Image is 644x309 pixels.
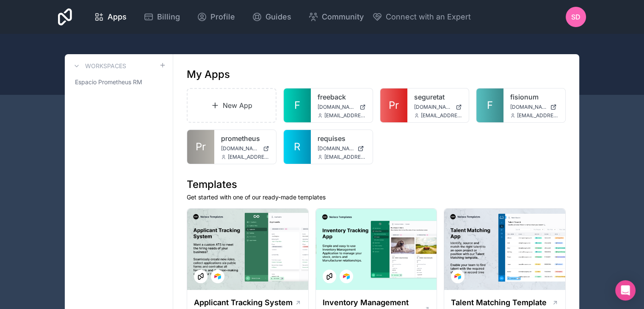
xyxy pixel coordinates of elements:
[75,78,142,86] span: Espacio Prometheus RM
[517,112,558,119] span: [EMAIL_ADDRESS][DOMAIN_NAME]
[187,68,230,81] h1: My Apps
[389,99,399,112] span: Pr
[324,112,366,119] span: [EMAIL_ADDRESS][DOMAIN_NAME]
[414,104,453,110] span: [DOMAIN_NAME]
[221,145,269,152] a: [DOMAIN_NAME]
[454,273,461,280] img: Airtable Logo
[294,99,300,112] span: F
[301,8,370,26] a: Community
[137,8,187,26] a: Billing
[194,297,293,309] h1: Applicant Tracking System
[414,92,462,102] a: seguretat
[343,273,350,280] img: Airtable Logo
[108,11,127,23] span: Apps
[221,145,260,152] span: [DOMAIN_NAME]
[615,280,636,301] div: Open Intercom Messenger
[214,273,221,280] img: Airtable Logo
[72,61,126,71] a: Workspaces
[187,130,214,164] a: Pr
[421,112,462,119] span: [EMAIL_ADDRESS][DOMAIN_NAME]
[476,88,503,122] a: F
[451,297,547,309] h1: Talent Matching Template
[386,11,471,23] span: Connect with an Expert
[380,88,407,122] a: Pr
[187,88,276,123] a: New App
[294,140,300,154] span: R
[510,104,558,110] a: [DOMAIN_NAME]
[187,178,566,191] h1: Templates
[318,145,354,152] span: [DOMAIN_NAME]
[245,8,298,26] a: Guides
[221,133,269,143] a: prometheus
[210,11,235,23] span: Profile
[487,99,493,112] span: F
[284,130,311,164] a: R
[318,145,366,152] a: [DOMAIN_NAME]
[571,12,580,22] span: SD
[510,92,558,102] a: fisionum
[72,74,166,90] a: Espacio Prometheus RM
[284,88,311,122] a: F
[322,11,364,23] span: Community
[187,193,566,201] p: Get started with one of our ready-made templates
[318,92,366,102] a: freeback
[190,8,242,26] a: Profile
[318,104,366,110] a: [DOMAIN_NAME]
[85,62,126,70] h3: Workspaces
[414,104,462,110] a: [DOMAIN_NAME]
[372,11,471,23] button: Connect with an Expert
[318,133,366,143] a: requises
[157,11,180,23] span: Billing
[228,154,269,160] span: [EMAIL_ADDRESS][DOMAIN_NAME]
[318,104,356,110] span: [DOMAIN_NAME]
[324,154,366,160] span: [EMAIL_ADDRESS][DOMAIN_NAME]
[265,11,291,23] span: Guides
[87,8,133,26] a: Apps
[510,104,547,110] span: [DOMAIN_NAME]
[196,140,206,154] span: Pr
